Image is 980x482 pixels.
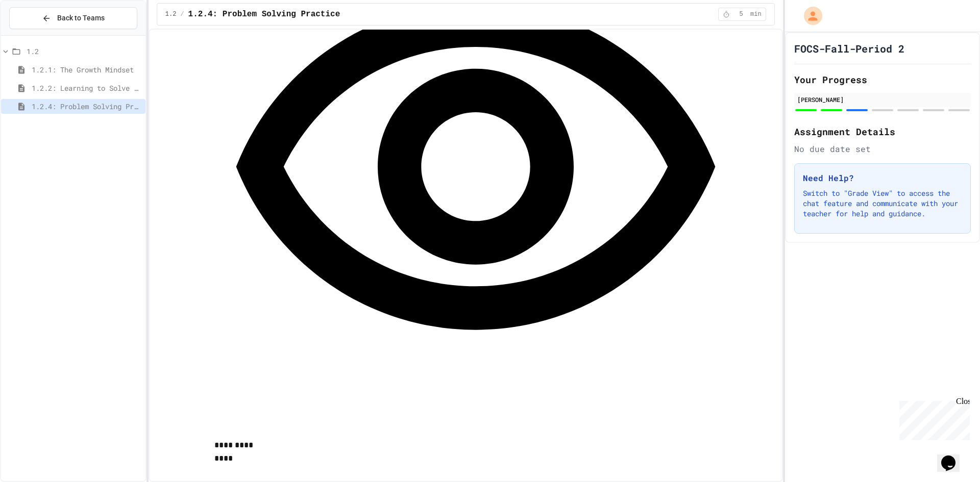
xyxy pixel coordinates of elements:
span: Back to Teams [57,13,105,23]
div: Chat with us now!Close [4,4,70,65]
span: min [750,10,762,18]
span: 1.2 [27,46,141,57]
span: 1.2.1: The Growth Mindset [32,64,141,75]
p: Switch to "Grade View" to access the chat feature and communicate with your teacher for help and ... [803,188,962,219]
span: 1.2.4: Problem Solving Practice [188,8,340,20]
iframe: chat widget [937,441,970,472]
iframe: chat widget [895,397,970,440]
h3: Need Help? [803,172,962,184]
div: No due date set [794,143,971,155]
span: / [180,10,184,18]
span: 1.2 [165,10,177,18]
span: 1.2.4: Problem Solving Practice [32,101,141,112]
div: My Account [793,4,825,28]
h1: FOCS-Fall-Period 2 [794,41,904,56]
h2: Your Progress [794,72,971,87]
div: [PERSON_NAME] [797,95,968,104]
button: Back to Teams [9,7,137,29]
span: 1.2.2: Learning to Solve Hard Problems [32,83,141,93]
span: 5 [733,10,749,18]
h2: Assignment Details [794,124,971,139]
